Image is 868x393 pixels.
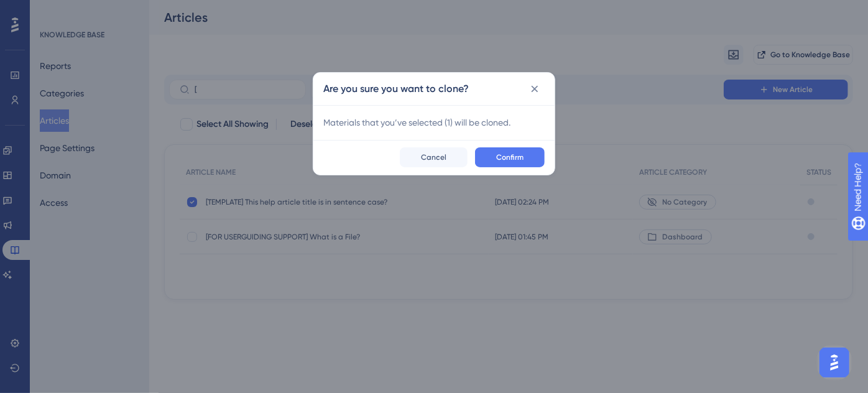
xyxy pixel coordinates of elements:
span: Need Help? [29,3,78,18]
span: Confirm [496,152,524,162]
h2: Are you sure you want to clone? [323,81,469,96]
iframe: UserGuiding AI Assistant Launcher [816,344,853,381]
span: Materials that you’ve selected ( 1 ) will be cloned. [323,115,545,130]
span: Cancel [421,152,446,162]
